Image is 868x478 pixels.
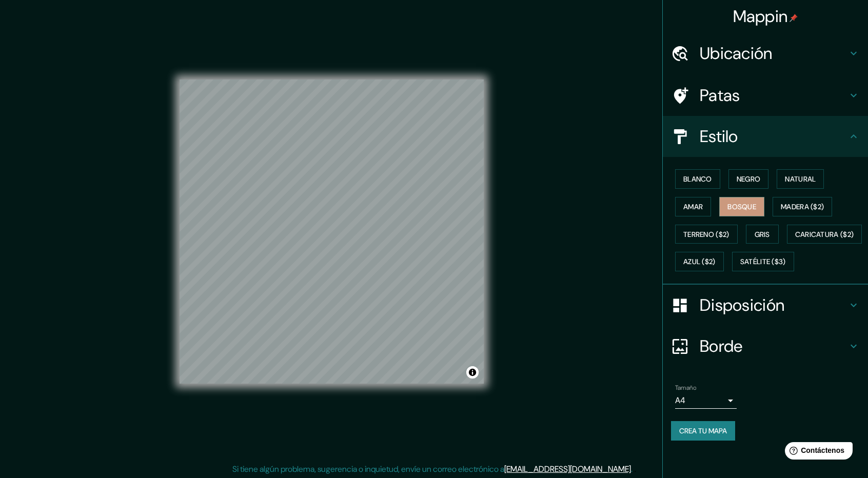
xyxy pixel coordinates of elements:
[633,463,634,474] font: .
[746,225,779,244] button: Gris
[700,85,740,106] font: Patas
[663,116,868,157] div: Estilo
[700,335,743,357] font: Borde
[232,464,504,474] font: Si tiene algún problema, sugerencia o inquietud, envíe un correo electrónico a
[663,326,868,367] div: Borde
[663,285,868,326] div: Disposición
[700,126,738,147] font: Estilo
[700,43,773,64] font: Ubicación
[777,438,857,467] iframe: Lanzador de widgets de ayuda
[795,230,854,239] font: Caricatura ($2)
[790,14,798,22] img: pin-icon.png
[683,174,712,184] font: Blanco
[700,294,784,316] font: Disposición
[663,33,868,74] div: Ubicación
[740,257,786,267] font: Satélite ($3)
[631,464,633,474] font: .
[733,6,788,27] font: Mappin
[727,202,756,211] font: Bosque
[787,225,862,244] button: Caricatura ($2)
[719,197,764,216] button: Bosque
[671,421,735,441] button: Crea tu mapa
[773,197,832,216] button: Madera ($2)
[737,174,761,184] font: Negro
[777,169,824,189] button: Natural
[504,464,631,474] a: [EMAIL_ADDRESS][DOMAIN_NAME]
[683,230,729,239] font: Terreno ($2)
[785,174,816,184] font: Natural
[728,169,769,189] button: Negro
[663,75,868,116] div: Patas
[634,463,636,474] font: .
[675,395,685,406] font: A4
[675,225,738,244] button: Terreno ($2)
[675,392,737,409] div: A4
[180,79,484,384] canvas: Mapa
[679,426,727,435] font: Crea tu mapa
[466,366,479,379] button: Activar o desactivar atribución
[675,384,696,392] font: Tamaño
[732,252,794,271] button: Satélite ($3)
[755,230,770,239] font: Gris
[675,197,711,216] button: Amar
[675,169,720,189] button: Blanco
[781,202,824,211] font: Madera ($2)
[683,202,703,211] font: Amar
[675,252,724,271] button: Azul ($2)
[683,257,716,267] font: Azul ($2)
